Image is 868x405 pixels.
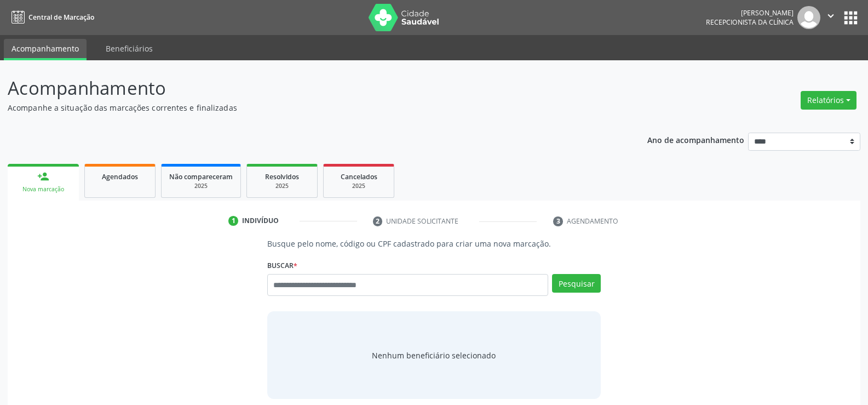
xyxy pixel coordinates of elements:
[820,6,841,29] button: 
[15,185,71,193] div: Nova marcação
[265,172,299,181] span: Resolvidos
[169,172,233,181] span: Não compareceram
[37,170,49,182] div: person_add
[102,172,138,181] span: Agendados
[4,39,87,60] a: Acompanhamento
[8,8,94,26] a: Central de Marcação
[255,182,309,190] div: 2025
[841,8,860,27] button: apps
[372,350,496,361] span: Nenhum beneficiário selecionado
[8,75,605,102] p: Acompanhamento
[331,182,386,190] div: 2025
[801,91,856,110] button: Relatórios
[552,274,601,293] button: Pesquisar
[647,133,744,146] p: Ano de acompanhamento
[825,10,837,22] i: 
[341,172,377,181] span: Cancelados
[242,216,279,226] div: Indivíduo
[706,8,794,18] div: [PERSON_NAME]
[797,6,820,29] img: img
[267,238,601,249] p: Busque pelo nome, código ou CPF cadastrado para criar uma nova marcação.
[28,13,94,22] span: Central de Marcação
[169,182,233,190] div: 2025
[267,257,297,274] label: Buscar
[228,216,238,226] div: 1
[98,39,160,58] a: Beneficiários
[706,18,794,27] span: Recepcionista da clínica
[8,102,605,113] p: Acompanhe a situação das marcações correntes e finalizadas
